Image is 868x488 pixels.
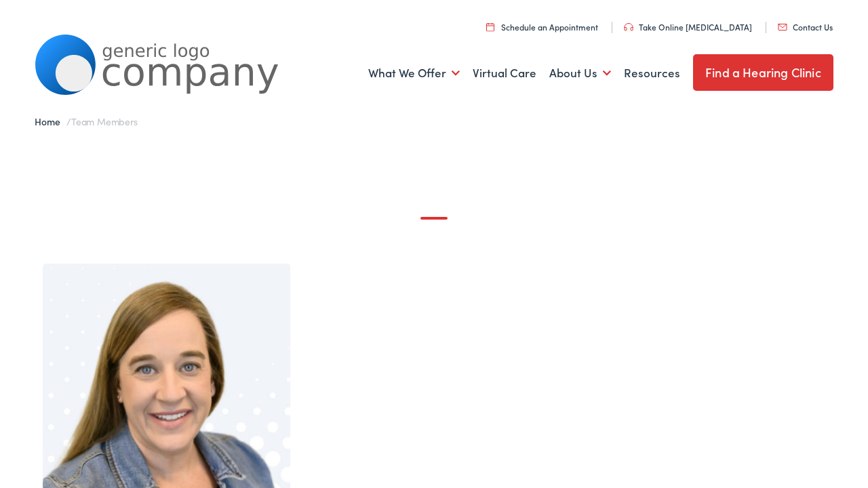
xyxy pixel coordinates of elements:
[35,115,66,128] a: Home
[778,21,833,33] a: Contact Us
[35,115,137,128] span: /
[549,48,611,98] a: About Us
[486,22,494,31] img: utility icon
[368,48,460,98] a: What We Offer
[473,48,536,98] a: Virtual Care
[486,21,598,33] a: Schedule an Appointment
[71,115,137,128] span: Team Members
[624,23,633,31] img: utility icon
[778,24,787,30] img: utility icon
[624,21,752,33] a: Take Online [MEDICAL_DATA]
[693,54,833,91] a: Find a Hearing Clinic
[624,48,680,98] a: Resources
